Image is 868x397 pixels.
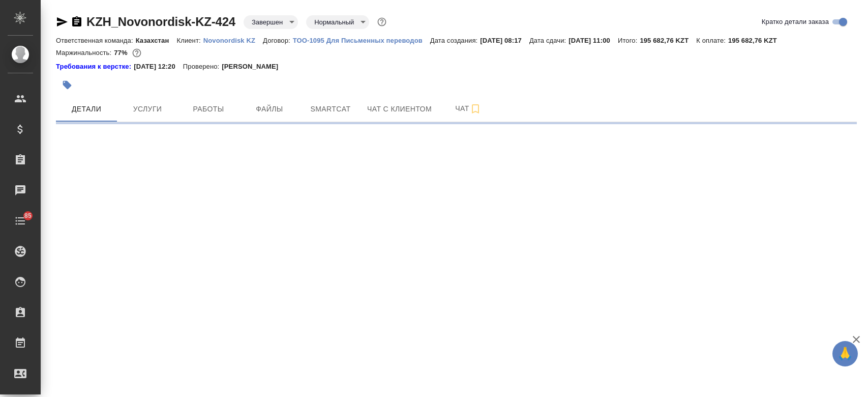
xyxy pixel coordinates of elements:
p: 195 682,76 KZT [640,37,696,44]
span: Файлы [245,103,294,116]
p: [DATE] 08:17 [480,37,529,44]
div: Завершен [244,15,298,29]
p: ТОО-1095 Для Письменных переводов [293,37,430,44]
button: 🙏 [832,341,858,366]
svg: Подписаться [469,103,482,115]
div: Нажми, чтобы открыть папку с инструкцией [56,62,134,72]
span: 85 [18,211,38,221]
span: Smartcat [306,103,355,116]
p: Проверено: [183,62,222,72]
button: Скопировать ссылку для ЯМессенджера [56,16,68,28]
p: 195 682,76 KZT [728,37,785,44]
p: К оплате: [696,37,728,44]
span: Кратко детали заказа [762,17,829,27]
p: Ответственная команда: [56,37,136,44]
p: [DATE] 11:00 [568,37,618,44]
span: Услуги [123,103,172,116]
span: Работы [184,103,233,116]
button: Нормальный [311,18,357,26]
div: Завершен [306,15,369,29]
a: Novonordisk KZ [203,36,263,44]
p: Клиент: [176,37,203,44]
span: Детали [62,103,111,116]
p: Дата сдачи: [529,37,568,44]
p: Маржинальность: [56,49,114,56]
p: Итого: [618,37,640,44]
p: Казахстан [136,37,177,44]
a: KZH_Novonordisk-KZ-424 [86,15,235,29]
button: Скопировать ссылку [71,16,83,28]
span: 🙏 [836,343,854,364]
p: Дата создания: [430,37,480,44]
a: 85 [3,208,38,234]
p: Договор: [263,37,293,44]
button: Добавить тэг [56,74,78,96]
button: Доп статусы указывают на важность/срочность заказа [375,15,388,29]
span: Чат [444,102,493,115]
p: [PERSON_NAME] [222,62,286,72]
a: Требования к верстке: [56,62,134,72]
button: Завершен [249,18,286,26]
p: Novonordisk KZ [203,37,263,44]
a: ТОО-1095 Для Письменных переводов [293,36,430,44]
p: 77% [114,49,130,56]
span: Чат с клиентом [367,103,432,116]
p: [DATE] 12:20 [134,62,183,72]
button: 6078.89 RUB; [130,46,143,60]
